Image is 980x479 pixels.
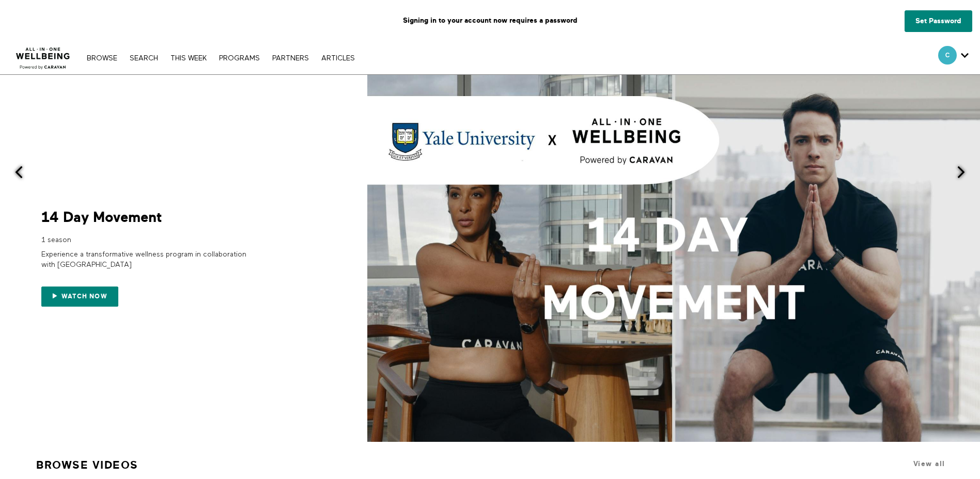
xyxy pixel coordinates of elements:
a: Set Password [905,10,972,32]
a: PARTNERS [267,55,314,62]
nav: Primary [82,53,360,63]
a: Browse Videos [36,454,138,476]
div: Secondary [930,41,976,74]
a: View all [913,460,945,468]
a: ARTICLES [316,55,360,62]
a: PROGRAMS [214,55,265,62]
a: Search [125,55,163,62]
p: Signing in to your account now requires a password [8,8,972,34]
a: Browse [82,55,122,62]
a: THIS WEEK [165,55,212,62]
img: CARAVAN [12,40,74,71]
